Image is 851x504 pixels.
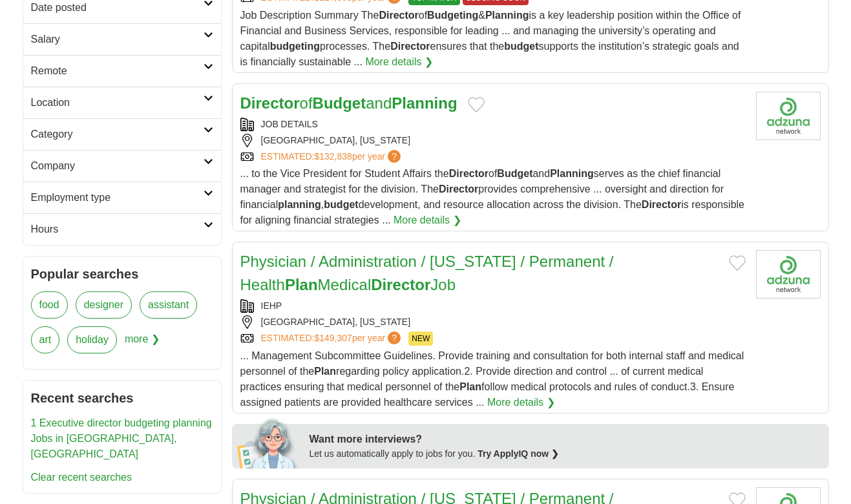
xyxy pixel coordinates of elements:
strong: budget [324,199,358,210]
strong: Director [379,10,418,21]
strong: Director [642,199,681,210]
a: ESTIMATED:$132,838per year? [261,150,404,163]
img: apply-iq-scientist.png [237,417,300,468]
strong: Budgeting [427,10,478,21]
div: [GEOGRAPHIC_DATA], [US_STATE] [240,134,746,147]
span: $132,838 [314,151,352,162]
strong: Plan [459,381,481,392]
h2: Recent searches [31,388,213,408]
a: food [31,291,68,319]
a: Hours [23,213,221,245]
button: Add to favorite jobs [468,97,485,112]
h2: Salary [31,32,204,47]
span: ... Management Subcommittee Guidelines. Provide training and consultation for both internal staff... [240,350,744,408]
h2: Popular searches [31,264,213,284]
strong: Director [449,168,489,179]
strong: Budget [313,94,366,112]
a: Category [23,118,221,150]
strong: budgeting [270,41,320,52]
a: Salary [23,23,221,55]
h2: Company [31,158,204,174]
div: JOB DETAILS [240,118,746,131]
a: Company [23,150,221,182]
span: ? [388,331,401,344]
img: Company logo [756,250,821,299]
a: holiday [67,326,117,353]
a: 1 Executive director budgeting planning Jobs in [GEOGRAPHIC_DATA], [GEOGRAPHIC_DATA] [31,417,212,459]
h2: Hours [31,222,204,237]
a: Clear recent searches [31,472,132,483]
h2: Employment type [31,190,204,205]
div: [GEOGRAPHIC_DATA], [US_STATE] [240,315,746,329]
span: NEW [408,331,433,346]
strong: Budget [497,168,532,179]
strong: Director [240,94,300,112]
strong: Director [390,41,430,52]
strong: Plan [314,366,336,377]
button: Add to favorite jobs [729,255,746,271]
div: Let us automatically apply to jobs for you. [310,447,821,461]
a: ESTIMATED:$149,307per year? [261,331,404,346]
strong: Plan [285,276,318,293]
h2: Remote [31,63,204,79]
strong: Director [371,276,430,293]
a: assistant [140,291,197,319]
div: IEHP [240,299,746,313]
strong: Planning [550,168,594,179]
a: Physician / Administration / [US_STATE] / Permanent / HealthPlanMedicalDirectorJob [240,253,614,293]
div: Want more interviews? [310,432,821,447]
span: ... to the Vice President for Student Affairs the of and serves as the chief financial manager an... [240,168,745,226]
strong: budget [504,41,538,52]
span: $149,307 [314,333,352,343]
h2: Location [31,95,204,110]
span: Job Description Summary The of & is a key leadership position within the Office of Financial and ... [240,10,741,67]
span: ? [388,150,401,163]
a: Location [23,87,221,118]
strong: planning [278,199,321,210]
a: More details ❯ [394,213,461,228]
strong: Planning [485,10,529,21]
a: art [31,326,60,353]
h2: Category [31,127,204,142]
a: More details ❯ [487,395,555,410]
a: DirectorofBudgetandPlanning [240,94,457,112]
span: more ❯ [125,326,160,361]
strong: Director [439,184,478,194]
strong: Planning [392,94,457,112]
a: Try ApplyIQ now ❯ [478,448,559,459]
a: designer [76,291,132,319]
a: Employment type [23,182,221,213]
a: Remote [23,55,221,87]
a: More details ❯ [365,54,433,70]
img: Company logo [756,92,821,140]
